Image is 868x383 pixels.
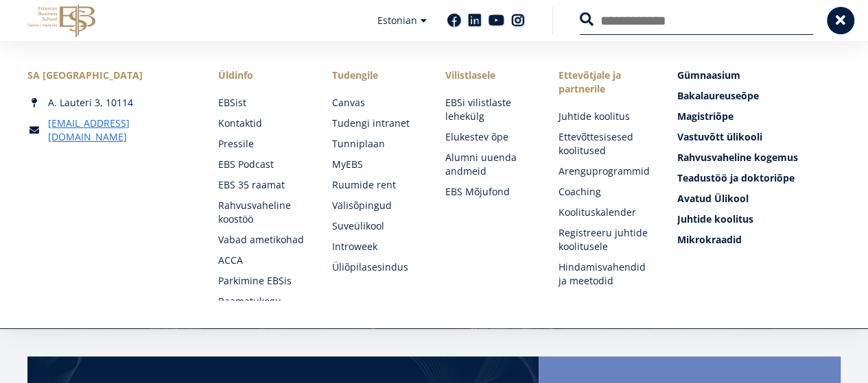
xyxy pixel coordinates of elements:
div: A. Lauteri 3, 10114 [27,96,191,110]
a: Välisõpingud [331,199,417,212]
span: Vilistlasele [445,69,531,82]
a: Avatud Ülikool [677,192,841,206]
a: Ettevõttesisesed koolitused [559,130,650,158]
a: Hindamisvahendid ja meetodid [559,260,650,288]
a: Pressile [218,137,304,151]
a: Linkedin [468,14,482,27]
a: Rahvusvaheline kogemus [677,151,841,164]
a: Üliõpilasesindus [331,260,417,274]
span: Magistriõpe [677,110,734,123]
a: EBS 35 raamat [218,178,304,192]
span: Gümnaasium [677,69,740,82]
a: Youtube [489,14,504,27]
span: Teadustöö ja doktoriõpe [677,171,795,184]
a: Coaching [559,185,650,199]
a: Suveülikool [331,219,417,233]
span: Mikrokraadid [677,233,742,246]
a: Teadustöö ja doktoriõpe [677,171,841,185]
a: Instagram [511,14,525,27]
a: Introweek [331,240,417,254]
a: Elukestev õpe [445,130,531,144]
a: Vastuvõtt ülikooli [677,130,841,144]
a: Vabad ametikohad [218,233,304,247]
span: Juhtide koolitus [677,212,753,225]
a: Juhtide koolitus [559,110,650,123]
a: EBS Mõjufond [445,185,531,199]
a: Raamatukogu [218,295,304,308]
a: EBSi vilistlaste lehekülg [445,96,531,123]
span: Avatud Ülikool [677,192,749,205]
a: EBS Podcast [218,158,304,171]
a: ACCA [218,254,304,267]
a: Kontaktid [218,116,304,130]
a: Mikrokraadid [677,233,841,247]
a: Facebook [447,14,461,27]
a: Canvas [331,96,417,110]
span: Vastuvõtt ülikooli [677,130,762,143]
a: Arenguprogrammid [559,164,650,178]
a: Ruumide rent [331,178,417,192]
a: Juhtide koolitus [677,212,841,226]
a: Tunniplaan [331,137,417,151]
a: EBSist [218,96,304,110]
span: Üldinfo [218,69,304,82]
a: Tudengile [331,69,417,82]
a: Gümnaasium [677,69,841,82]
a: Tudengi intranet [331,116,417,130]
a: Rahvusvaheline koostöö [218,199,304,226]
a: MyEBS [331,158,417,171]
a: Alumni uuenda andmeid [445,151,531,178]
a: Bakalaureuseõpe [677,89,841,103]
a: Parkimine EBSis [218,274,304,288]
a: Registreeru juhtide koolitusele [559,226,650,254]
span: Rahvusvaheline kogemus [677,151,798,164]
a: [EMAIL_ADDRESS][DOMAIN_NAME] [48,116,191,144]
span: Bakalaureuseõpe [677,89,759,102]
span: Ettevõtjale ja partnerile [559,69,650,96]
a: Magistriõpe [677,110,841,123]
div: SA [GEOGRAPHIC_DATA] [27,69,191,82]
a: Koolituskalender [559,206,650,219]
